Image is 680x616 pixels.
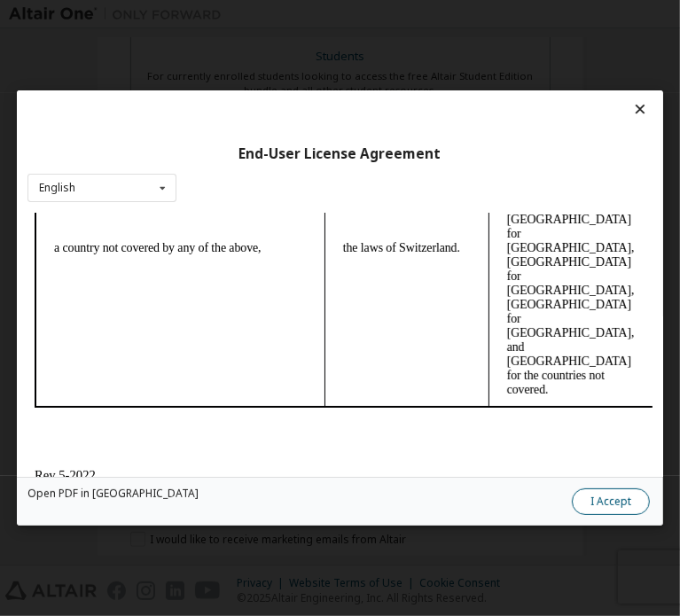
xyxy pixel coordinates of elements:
div: End-User License Agreement [27,145,653,163]
a: Open PDF in [GEOGRAPHIC_DATA] [27,488,199,499]
button: I Accept [572,488,650,515]
div: English [39,183,75,193]
footer: Rev 5-2022 [7,255,618,270]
